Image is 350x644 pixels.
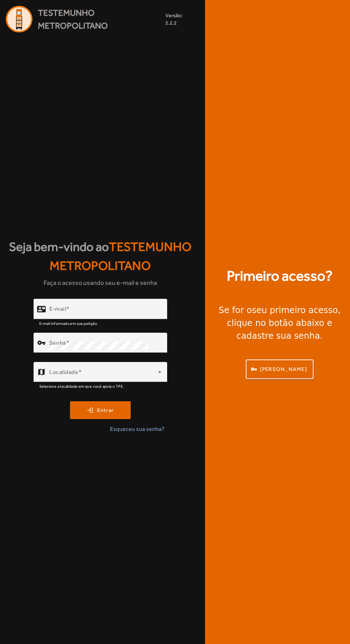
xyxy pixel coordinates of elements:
span: Testemunho Metropolitano [38,6,165,32]
mat-icon: contact_mail [37,305,46,313]
mat-icon: visibility_off [150,334,167,351]
strong: Primeiro acesso? [227,265,332,287]
span: Faça o acesso usando seu e-mail e senha [44,278,157,287]
strong: seu primeiro acesso [252,305,338,315]
img: Logo Agenda [6,6,32,32]
small: Versão: 2.2.2 [165,12,195,27]
mat-hint: Selecione a localidade em que você apoia o TPE. [39,382,124,390]
mat-hint: E-mail informado em sua petição. [39,319,98,327]
mat-label: E-mail [49,306,66,312]
span: [PERSON_NAME] [260,365,307,373]
button: [PERSON_NAME] [246,359,314,379]
button: Entrar [70,401,131,419]
mat-label: Senha [49,339,66,346]
span: Entrar [97,406,114,414]
mat-label: Localidade [49,369,78,376]
mat-icon: vpn_key [37,338,46,347]
div: Se for o , clique no botão abaixo e cadastre sua senha. [214,304,346,342]
mat-icon: map [37,368,46,376]
span: Testemunho Metropolitano [50,240,191,273]
span: Esqueceu sua senha? [110,425,164,433]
